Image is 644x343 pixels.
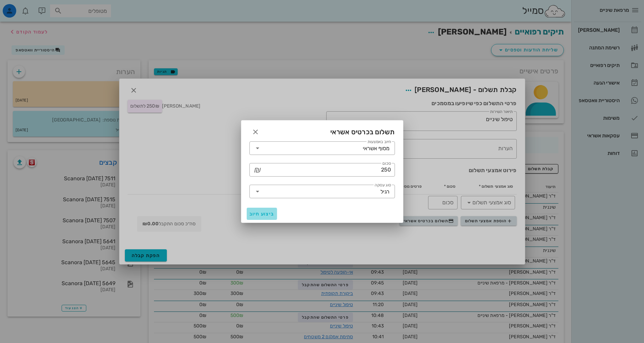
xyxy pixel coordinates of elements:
[380,189,390,195] div: רגיל
[368,139,391,144] label: חיוב באמצעות
[249,185,395,198] div: סוג עסקהרגיל
[247,208,277,220] button: ביצוע חיוב
[249,141,395,155] div: חיוב באמצעותמסוף אשראי
[254,166,261,174] i: ₪
[241,120,403,141] div: תשלום בכרטיס אשראי
[249,211,274,217] span: ביצוע חיוב
[382,161,391,166] label: סכום
[363,145,390,152] div: מסוף אשראי
[375,183,391,188] label: סוג עסקה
